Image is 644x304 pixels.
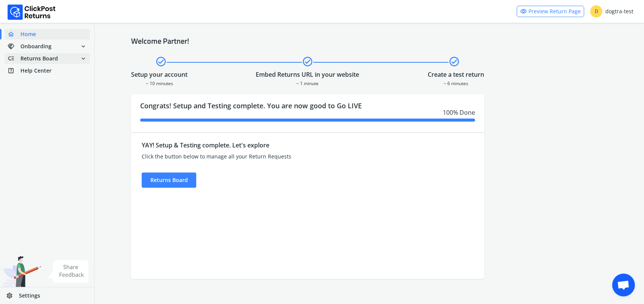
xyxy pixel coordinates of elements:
[140,108,475,117] div: 100 % Done
[5,29,90,40] a: homeHome
[142,173,196,188] div: Returns Board
[19,292,40,299] span: Settings
[590,5,602,17] span: D
[131,79,188,87] div: ~ 10 minutes
[520,6,527,17] span: visibility
[142,153,385,160] div: Click the button below to manage all your Return Requests
[590,5,633,17] div: dogtra-test
[8,53,20,64] span: low_priority
[142,141,385,150] div: YAY! Setup & Testing complete. Let's explore
[517,6,584,17] a: visibilityPreview Return Page
[428,70,484,79] div: Create a test return
[8,5,56,20] img: Logo
[20,55,58,62] span: Returns Board
[155,55,167,68] span: check_circle
[5,65,90,76] a: help_centerHelp Center
[428,79,484,87] div: ~ 6 minutes
[20,30,36,38] span: Home
[8,29,20,40] span: home
[256,70,359,79] div: Embed Returns URL in your website
[612,274,635,296] div: Open chat
[8,65,20,76] span: help_center
[302,55,313,68] span: check_circle
[6,290,19,301] span: settings
[20,43,52,50] span: Onboarding
[131,36,608,46] h4: Welcome Partner!
[131,94,484,132] div: Congrats! Setup and Testing complete. You are now good to Go LIVE
[47,260,89,283] img: share feedback
[80,53,87,64] span: expand_more
[80,41,87,52] span: expand_more
[256,79,359,87] div: ~ 1 minute
[20,67,52,74] span: Help Center
[8,41,20,52] span: handshake
[449,55,460,68] span: check_circle
[131,70,188,79] div: Setup your account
